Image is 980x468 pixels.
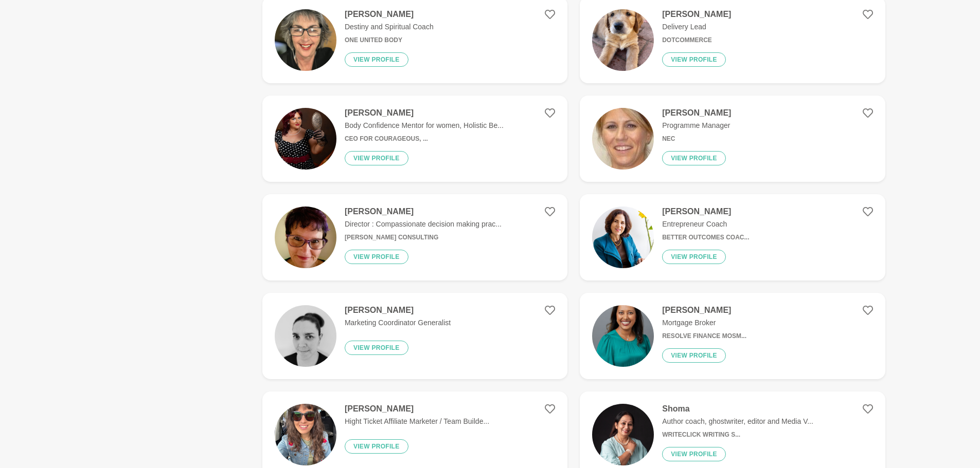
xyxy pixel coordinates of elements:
p: Delivery Lead [662,22,731,32]
img: 757907b3ed0403ae45907990eb6d90976d33866e-667x1000.jpg [275,108,336,170]
img: 20563db9f6a3d1aea4bee558a2014f74dba15480-120x120.jpg [592,108,654,170]
button: View profile [345,341,408,355]
h4: [PERSON_NAME] [662,207,749,217]
img: 95f459583dadcd400cf015c9cce7fc4baa54ede5-2316x3088.jpg [275,9,336,71]
p: Mortgage Broker [662,317,746,328]
h4: [PERSON_NAME] [345,305,451,315]
h4: [PERSON_NAME] [345,108,504,118]
a: [PERSON_NAME]Director : Compassionate decision making prac...[PERSON_NAME] ConsultingView profile [262,194,567,280]
button: View profile [345,250,408,264]
p: Director : Compassionate decision making prac... [345,219,502,230]
button: View profile [662,348,726,363]
p: Author coach, ghostwriter, editor and Media V... [662,416,813,427]
button: View profile [662,52,726,67]
a: [PERSON_NAME]Marketing Coordinator GeneralistView profile [262,293,567,379]
h4: [PERSON_NAME] [662,9,731,20]
h4: [PERSON_NAME] [345,9,434,20]
button: View profile [345,52,408,67]
h4: [PERSON_NAME] [662,305,746,315]
button: View profile [662,151,726,165]
a: [PERSON_NAME]Programme ManagerNECView profile [580,96,885,182]
h4: [PERSON_NAME] [345,207,502,217]
a: [PERSON_NAME]Mortgage BrokerResolve Finance Mosm...View profile [580,293,885,379]
p: Destiny and Spiritual Coach [345,22,434,32]
button: View profile [662,250,726,264]
p: Entrepreneur Coach [662,219,749,230]
h6: Better Outcomes Coac... [662,234,749,241]
img: a26bbd168be758fbc6bab79ab8eca40e456e4e2f-2000x3000.jpg [592,305,654,367]
h4: Shoma [662,404,813,414]
button: View profile [345,151,408,165]
h4: [PERSON_NAME] [345,404,489,414]
p: Marketing Coordinator Generalist [345,317,451,328]
h6: [PERSON_NAME] Consulting [345,234,502,241]
p: Hight Ticket Affiliate Marketer / Team Builde... [345,416,489,427]
a: [PERSON_NAME]Body Confidence Mentor for women, Holistic Be...CEO for Courageous, ...View profile [262,96,567,182]
h6: DotCommerce [662,36,731,44]
p: Programme Manager [662,120,731,131]
img: c48e87676ec02a0cc847a90e0090006d6b878cdc-2208x2677.jpg [275,207,336,268]
p: Body Confidence Mentor for women, Holistic Be... [345,120,504,131]
img: 8006cefc193436637ce7790ebce8b5eedc87b901-3024x4032.jpg [275,404,336,465]
h6: WriteClick Writing S... [662,431,813,439]
h4: [PERSON_NAME] [662,108,731,118]
img: 33b7fa881d4fd36849e5d114fe63fef60f4d454c-3072x4096.jpg [275,305,336,367]
img: bc4c1a949b657d47f3b408cf720d91789dc47126-1575x1931.jpg [592,207,654,268]
button: View profile [345,439,408,454]
h6: Resolve Finance Mosm... [662,332,746,340]
h6: CEO for Courageous, ... [345,135,504,143]
img: 431d3d945cabad6838fb9d9617418aa7b78b4a0b-5460x2695.jpg [592,404,654,465]
h6: NEC [662,135,731,143]
button: View profile [662,447,726,461]
a: [PERSON_NAME]Entrepreneur CoachBetter Outcomes Coac...View profile [580,194,885,280]
h6: One United Body [345,36,434,44]
img: 8d0fd4b5ed2a92cc8d483140c93845a3b7f6f4ab-3024x4032.jpg [592,9,654,71]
